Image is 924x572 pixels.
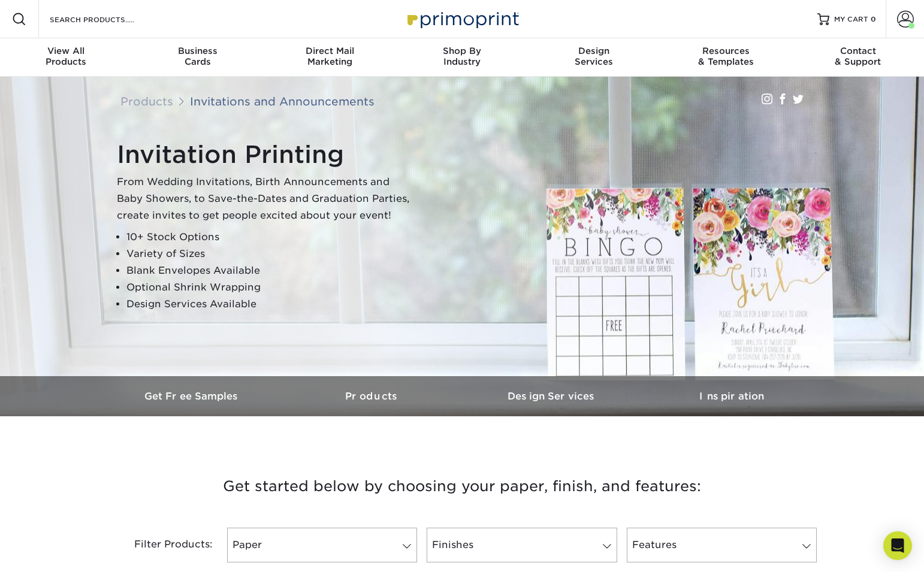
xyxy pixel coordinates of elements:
[792,38,924,77] a: Contact& Support
[528,46,660,67] div: Services
[190,95,375,108] a: Invitations and Announcements
[102,528,222,562] div: Filter Products:
[396,46,528,67] div: Industry
[132,38,264,77] a: BusinessCards
[227,528,417,562] a: Paper
[627,528,817,562] a: Features
[126,296,416,313] li: Design Services Available
[427,528,617,562] a: Finishes
[49,12,165,26] input: SEARCH PRODUCTS.....
[126,246,416,262] li: Variety of Sizes
[132,46,264,56] span: Business
[462,391,642,402] h3: Design Services
[528,38,660,77] a: DesignServices
[102,376,282,416] a: Get Free Samples
[642,391,822,402] h3: Inspiration
[642,376,822,416] a: Inspiration
[117,140,416,169] h1: Invitation Printing
[871,15,876,23] span: 0
[396,38,528,77] a: Shop ByIndustry
[117,174,416,224] p: From Wedding Invitations, Birth Announcements and Baby Showers, to Save-the-Dates and Graduation ...
[834,14,868,25] span: MY CART
[132,46,264,67] div: Cards
[462,376,642,416] a: Design Services
[264,38,396,77] a: Direct MailMarketing
[282,376,462,416] a: Products
[396,46,528,56] span: Shop By
[264,46,396,67] div: Marketing
[120,95,173,108] a: Products
[528,46,660,56] span: Design
[792,46,924,67] div: & Support
[264,46,396,56] span: Direct Mail
[126,279,416,296] li: Optional Shrink Wrapping
[792,46,924,56] span: Contact
[282,391,462,402] h3: Products
[660,46,792,56] span: Resources
[402,6,522,32] img: Primoprint
[126,262,416,279] li: Blank Envelopes Available
[126,229,416,246] li: 10+ Stock Options
[111,459,813,513] h3: Get started below by choosing your paper, finish, and features:
[660,46,792,67] div: & Templates
[883,531,912,560] div: Open Intercom Messenger
[102,391,282,402] h3: Get Free Samples
[660,38,792,77] a: Resources& Templates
